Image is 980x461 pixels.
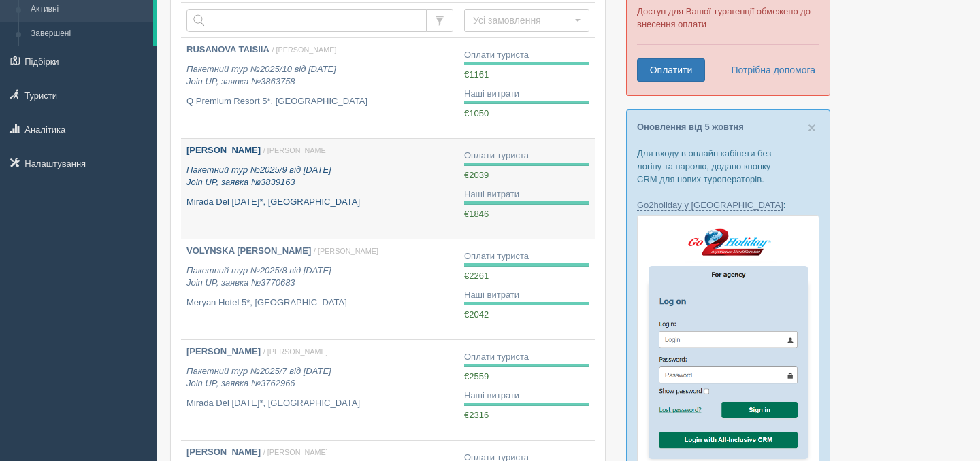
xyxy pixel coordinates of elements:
span: / [PERSON_NAME] [263,347,328,356]
span: / [PERSON_NAME] [272,46,336,54]
div: Оплати туриста [464,49,589,62]
i: Пакетний тур №2025/8 від [DATE] Join UP, заявка №3770683 [186,265,331,288]
span: €1161 [464,69,489,80]
div: Оплати туриста [464,351,589,364]
b: VOLYNSKA [PERSON_NAME] [186,245,311,256]
b: [PERSON_NAME] [186,145,261,155]
p: Mirada Del [DATE]*, [GEOGRAPHIC_DATA] [186,196,453,209]
div: Наші витрати [464,289,589,302]
a: [PERSON_NAME] / [PERSON_NAME] Пакетний тур №2025/9 від [DATE]Join UP, заявка №3839163 Mirada Del ... [181,139,459,239]
a: [PERSON_NAME] / [PERSON_NAME] Пакетний тур №2025/7 від [DATE]Join UP, заявка №3762966 Mirada Del ... [181,340,459,440]
a: Оновлення від 5 жовтня [637,122,744,132]
button: Close [808,120,816,135]
span: €2261 [464,271,489,281]
span: €1846 [464,209,489,219]
a: Потрібна допомога [722,58,816,82]
a: Go2holiday у [GEOGRAPHIC_DATA] [637,200,783,211]
a: RUSANOVA TAISIIA / [PERSON_NAME] Пакетний тур №2025/10 від [DATE]Join UP, заявка №3863758 Q Premi... [181,38,459,138]
div: Наші витрати [464,188,589,201]
b: [PERSON_NAME] [186,447,261,457]
span: / [PERSON_NAME] [263,146,328,154]
b: [PERSON_NAME] [186,346,261,356]
span: €1050 [464,108,489,118]
span: €2316 [464,410,489,420]
div: Наші витрати [464,88,589,101]
span: €2039 [464,170,489,180]
span: / [PERSON_NAME] [314,247,378,255]
span: €2042 [464,309,489,320]
button: Усі замовлення [464,9,589,32]
a: Оплатити [637,58,705,82]
div: Оплати туриста [464,250,589,263]
a: Завершені [24,22,153,46]
input: Пошук за номером замовлення, ПІБ або паспортом туриста [186,9,427,32]
p: Meryan Hotel 5*, [GEOGRAPHIC_DATA] [186,296,453,309]
p: : [637,199,819,211]
span: Усі замовлення [473,14,572,27]
a: VOLYNSKA [PERSON_NAME] / [PERSON_NAME] Пакетний тур №2025/8 від [DATE]Join UP, заявка №3770683 Me... [181,239,459,339]
i: Пакетний тур №2025/9 від [DATE] Join UP, заявка №3839163 [186,165,331,188]
p: Для входу в онлайн кабінети без логіну та паролю, додано кнопку CRM для нових туроператорів. [637,147,819,186]
p: Mirada Del [DATE]*, [GEOGRAPHIC_DATA] [186,397,453,410]
p: Q Premium Resort 5*, [GEOGRAPHIC_DATA] [186,95,453,108]
b: RUSANOVA TAISIIA [186,44,269,54]
div: Наші витрати [464,390,589,403]
i: Пакетний тур №2025/10 від [DATE] Join UP, заявка №3863758 [186,64,336,87]
span: / [PERSON_NAME] [263,448,328,456]
div: Оплати туриста [464,150,589,163]
i: Пакетний тур №2025/7 від [DATE] Join UP, заявка №3762966 [186,366,331,389]
span: × [808,120,816,135]
span: €2559 [464,371,489,381]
